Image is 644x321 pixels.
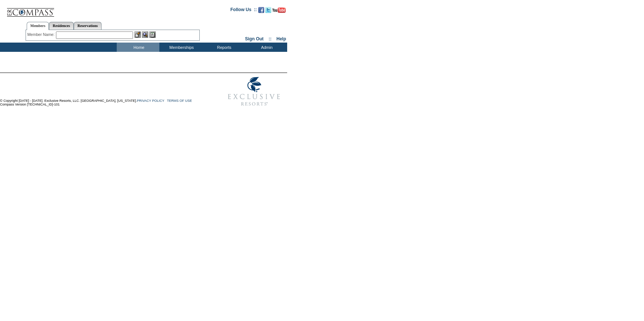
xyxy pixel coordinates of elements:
img: Follow us on Twitter [265,7,271,13]
a: Help [276,36,286,41]
a: Reservations [74,22,102,30]
td: Reports [202,43,245,52]
a: PRIVACY POLICY [137,99,164,103]
img: b_edit.gif [135,31,141,38]
td: Admin [245,43,287,52]
td: Home [117,43,159,52]
img: Subscribe to our YouTube Channel [272,7,286,13]
td: Follow Us :: [230,6,257,15]
a: TERMS OF USE [167,99,192,103]
img: Become our fan on Facebook [258,7,264,13]
img: Reservations [149,31,156,38]
img: Compass Home [6,2,54,17]
span: :: [269,36,272,41]
a: Residences [49,22,74,30]
img: Exclusive Resorts [221,73,287,110]
td: Memberships [159,43,202,52]
a: Become our fan on Facebook [258,9,264,14]
img: View [142,31,148,38]
div: Member Name: [27,31,56,38]
a: Sign Out [245,36,263,41]
a: Members [27,22,49,30]
a: Subscribe to our YouTube Channel [272,9,286,14]
a: Follow us on Twitter [265,9,271,14]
